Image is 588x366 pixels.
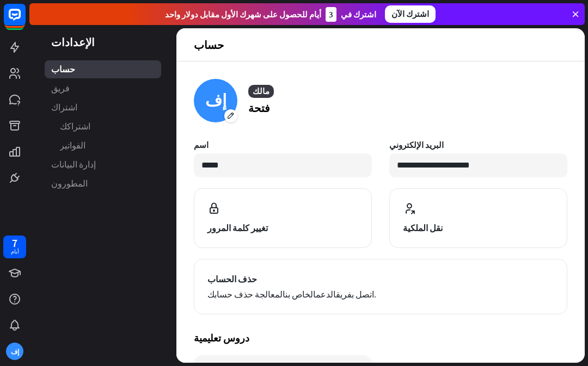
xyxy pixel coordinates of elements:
[51,64,75,75] span: حساب
[3,235,26,258] a: 7 أيام
[6,343,23,360] div: إف
[194,259,567,314] button: حذف الحساب اتصل بفريقالدعمالخاص بنالمعالجة حذف حسابك.
[51,178,88,189] span: المطورون
[316,289,336,300] a: الدعم
[248,100,274,116] p: فتحة
[385,5,436,23] div: اشترك الآن
[326,7,336,22] div: 3
[45,79,161,97] a: فريق
[194,188,372,248] button: تغيير كلمة المرور
[45,117,161,135] a: اشتراكك
[9,4,41,37] button: افتح أداة دردشة LiveChat
[207,288,554,301] span: اتصل بفريق الخاص بنا لمعالجة حذف حسابك.
[207,221,358,234] span: تغيير كلمة المرور
[194,332,567,344] h4: دروس تعليمية
[51,102,77,113] span: اشتراك
[51,159,96,170] span: إدارة البيانات
[194,140,372,150] label: اسم
[45,98,161,116] a: اشتراك
[51,83,70,94] span: فريق
[248,85,274,98] div: مالك
[45,156,161,173] a: إدارة البيانات
[12,238,17,248] div: 7
[403,221,554,234] span: نقل الملكية
[60,121,90,132] span: اشتراكك
[176,28,585,61] header: حساب
[194,79,237,122] div: إف
[11,248,19,256] div: أيام
[60,140,85,151] span: الفواتير
[389,188,567,248] button: نقل الملكية
[165,7,376,22] div: اشترك في أيام للحصول على شهرك الأول مقابل دولار واحد
[45,175,161,193] a: المطورون
[29,35,176,49] header: الإعدادات
[207,272,554,286] span: حذف الحساب
[389,140,567,150] label: البريد الإلكتروني
[45,137,161,154] a: الفواتير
